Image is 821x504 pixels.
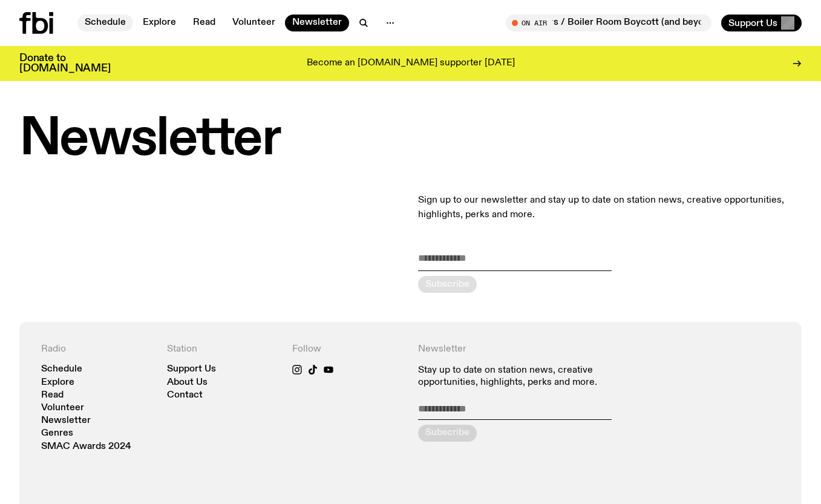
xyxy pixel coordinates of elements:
[41,404,84,413] a: Volunteer
[285,15,349,31] a: Newsletter
[41,378,74,387] a: Explore
[77,15,133,31] a: Schedule
[167,378,208,387] a: About Us
[167,344,278,355] h4: Station
[136,15,183,31] a: Explore
[721,15,802,31] button: Support Us
[19,115,802,164] h1: Newsletter
[307,58,515,69] p: Become an [DOMAIN_NAME] supporter [DATE]
[41,416,91,425] a: Newsletter
[167,365,216,374] a: Support Us
[292,344,404,355] h4: Follow
[41,442,131,451] a: SMAC Awards 2024
[728,18,777,28] span: Support Us
[418,425,477,442] button: Subscribe
[418,276,477,293] button: Subscribe
[225,15,283,31] a: Volunteer
[41,365,82,374] a: Schedule
[41,391,64,400] a: Read
[506,15,711,31] button: On AirRace Matters / Boiler Room Boycott (and beyond)
[41,344,152,355] h4: Radio
[418,365,655,388] p: Stay up to date on station news, creative opportunities, highlights, perks and more.
[418,193,802,222] p: Sign up to our newsletter and stay up to date on station news, creative opportunities, highlights...
[167,391,203,400] a: Contact
[19,53,111,74] h3: Donate to [DOMAIN_NAME]
[41,429,73,438] a: Genres
[186,15,223,31] a: Read
[418,344,655,355] h4: Newsletter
